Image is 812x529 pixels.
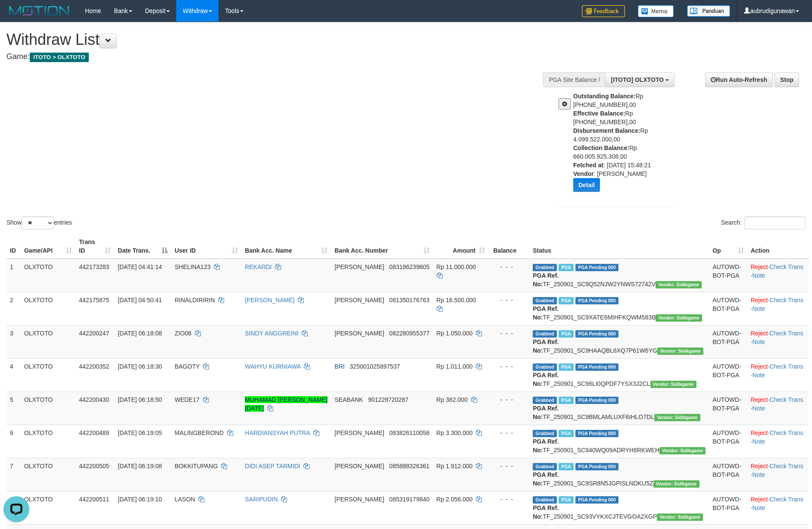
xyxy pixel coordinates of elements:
[492,462,526,470] div: - - -
[744,216,806,229] input: Search:
[492,263,526,271] div: - - -
[389,463,429,470] span: Copy 085888326361 to clipboard
[533,397,557,404] span: Grabbed
[575,463,618,470] span: PGA Pending
[605,72,675,87] button: [ITOTO] OLXTOTO
[657,347,703,355] span: Vendor URL: https://secure9.1velocity.biz
[492,329,526,338] div: - - -
[687,5,730,17] img: panduan.png
[389,429,429,436] span: Copy 083826110058 to clipboard
[582,5,625,17] img: Feedback.jpg
[79,330,109,337] span: 442200247
[118,297,162,304] span: [DATE] 04:50:41
[573,170,593,177] b: Vendor
[753,305,765,312] a: Note
[245,330,298,337] a: SINDY ANGGREINI
[573,93,636,100] b: Outstanding Balance:
[533,438,559,454] b: PGA Ref. No:
[709,234,747,259] th: Op: activate to sort column ascending
[573,144,629,151] b: Collection Balance:
[437,297,476,304] span: Rp 16.500.000
[533,264,557,271] span: Grabbed
[573,178,600,192] button: Detail
[433,234,489,259] th: Amount: activate to sort column ascending
[118,463,162,470] span: [DATE] 06:19:08
[437,263,476,270] span: Rp 11.000.000
[747,292,809,325] td: · ·
[751,330,768,337] a: Reject
[175,263,210,270] span: SHELINA123
[654,414,700,421] span: Vendor URL: https://secure9.1velocity.biz
[559,463,574,470] span: Marked by aubsensen
[22,216,54,229] select: Showentries
[559,297,574,304] span: Marked by aubsensen
[21,491,75,524] td: OLXTOTO
[245,263,272,270] a: REKARDI
[118,330,162,337] span: [DATE] 06:18:08
[751,496,768,503] a: Reject
[529,325,709,358] td: TF_250901_SC9HAAQBL6XQ7P61W6YG
[751,363,768,370] a: Reject
[769,463,803,470] a: Check Trans
[747,259,809,292] td: · ·
[650,381,696,388] span: Vendor URL: https://secure9.1velocity.biz
[533,430,557,437] span: Grabbed
[747,458,809,491] td: · ·
[492,429,526,437] div: - - -
[6,53,533,61] h4: Game:
[753,405,765,412] a: Note
[533,305,559,321] b: PGA Ref. No:
[753,504,765,511] a: Note
[709,259,747,292] td: AUTOWD-BOT-PGA
[118,363,162,370] span: [DATE] 06:18:30
[6,391,21,425] td: 5
[533,330,557,338] span: Grabbed
[21,391,75,425] td: OLXTOTO
[21,425,75,458] td: OLXTOTO
[747,425,809,458] td: · ·
[389,297,429,304] span: Copy 081350176763 to clipboard
[6,358,21,391] td: 4
[575,264,618,271] span: PGA Pending
[533,272,559,288] b: PGA Ref. No:
[769,263,803,270] a: Check Trans
[437,396,468,403] span: Rp 382.000
[79,463,109,470] span: 442200505
[334,330,384,337] span: [PERSON_NAME]
[6,491,21,524] td: 8
[747,325,809,358] td: · ·
[709,391,747,425] td: AUTOWD-BOT-PGA
[533,372,559,387] b: PGA Ref. No:
[171,234,241,259] th: User ID: activate to sort column ascending
[175,363,200,370] span: BAGOTY
[79,263,109,270] span: 442173283
[747,358,809,391] td: · ·
[245,363,300,370] a: WAHYU KURNIAWA
[533,504,559,520] b: PGA Ref. No:
[751,429,768,436] a: Reject
[753,438,765,445] a: Note
[753,372,765,379] a: Note
[751,396,768,403] a: Reject
[437,429,473,436] span: Rp 3.300.000
[769,496,803,503] a: Check Trans
[6,31,533,48] h1: Withdraw List
[6,325,21,358] td: 3
[334,463,384,470] span: [PERSON_NAME]
[334,297,384,304] span: [PERSON_NAME]
[533,405,559,420] b: PGA Ref. No:
[79,297,109,304] span: 442175875
[6,259,21,292] td: 1
[245,496,278,503] a: SARIPUDIN
[753,471,765,478] a: Note
[175,496,195,503] span: LASON
[79,363,109,370] span: 442200352
[492,495,526,504] div: - - -
[21,292,75,325] td: OLXTOTO
[656,314,702,322] span: Vendor URL: https://secure9.1velocity.biz
[543,72,605,87] div: PGA Site Balance /
[437,330,473,337] span: Rp 1.050.000
[492,395,526,404] div: - - -
[6,4,72,17] img: MOTION_logo.png
[709,458,747,491] td: AUTOWD-BOT-PGA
